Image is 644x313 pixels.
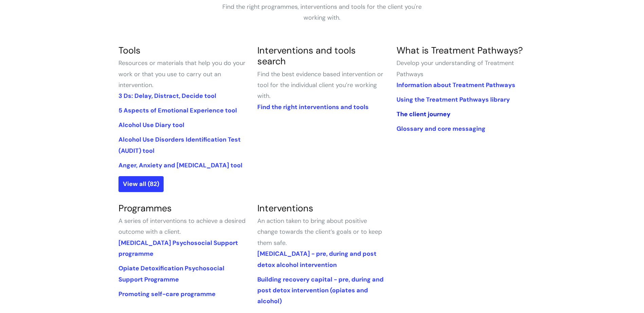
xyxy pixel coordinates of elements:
a: Glossary and core messaging [397,125,485,133]
p: Find the right programmes, interventions and tools for the client you're working with. [220,1,424,23]
span: Find the best evidence based intervention or tool for the individual client you’re working with. [257,70,383,100]
a: Find the right interventions and tools [257,103,369,111]
a: Interventions [257,202,313,214]
a: The client journey [397,110,450,118]
a: Programmes [118,202,172,214]
a: Promoting self-care programme [118,290,216,298]
a: 3 Ds: Delay, Distract, Decide tool [118,92,216,100]
span: An action taken to bring about positive change towards the client’s goals or to keep them safe. [257,217,382,247]
span: Develop your understanding of Treatment Pathways [397,59,514,78]
a: Alcohol Use Diary tool [118,121,184,129]
a: [MEDICAL_DATA] - pre, during and post detox alcohol intervention [257,250,376,269]
a: View all (82) [118,176,164,192]
a: Tools [118,44,141,56]
a: Opiate Detoxification Psychosocial Support Programme [118,264,224,283]
span: A series of interventions to achieve a desired outcome with a client. [118,217,245,236]
a: What is Treatment Pathways? [397,44,523,56]
a: Alcohol Use Disorders Identification Test (AUDIT) tool [118,135,241,154]
span: Resources or materials that help you do your work or that you use to carry out an intervention. [118,59,245,89]
a: Interventions and tools search [257,44,356,67]
a: Building recovery capital - pre, during and post detox intervention (opiates and alcohol) [257,275,384,306]
a: Using the Treatment Pathways library [397,96,510,104]
a: Anger, Anxiety and [MEDICAL_DATA] tool [118,161,242,169]
a: 5 Aspects of Emotional Experience tool [118,106,237,114]
a: Information about Treatment Pathways [397,81,515,89]
a: [MEDICAL_DATA] Psychosocial Support programme [118,239,238,258]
